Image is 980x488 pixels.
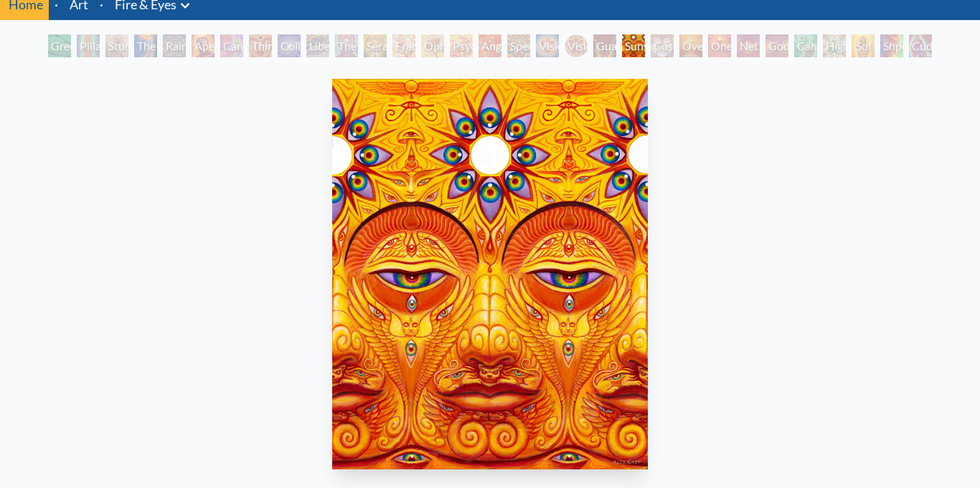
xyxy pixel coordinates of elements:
div: Ophanic Eyelash [421,34,444,57]
div: Seraphic Transport Docking on the Third Eye [364,34,387,57]
div: Angel Skin [479,34,501,57]
div: Higher Vision [823,34,846,57]
div: Psychomicrograph of a Fractal Paisley Cherub Feather Tip [450,34,473,57]
div: Collective Vision [278,34,301,57]
div: Sunyata [622,34,645,57]
div: Cosmic Elf [651,34,674,57]
div: Liberation Through Seeing [306,34,329,57]
div: Godself [765,34,788,57]
div: Pillar of Awareness [77,34,100,57]
div: Rainbow Eye Ripple [163,34,186,57]
div: Cuddle [909,34,932,57]
img: Sunyata-2010-Alex-Grey-watermarked.jpeg [332,79,648,469]
div: Spectral Lotus [507,34,530,57]
div: Aperture [192,34,215,57]
div: Oversoul [679,34,702,57]
div: Net of Being [737,34,760,57]
div: Vision Crystal [536,34,559,57]
div: One [708,34,731,57]
div: The Seer [335,34,358,57]
div: Green Hand [48,34,71,57]
div: The Torch [134,34,157,57]
div: Guardian of Infinite Vision [593,34,616,57]
div: Cannafist [794,34,817,57]
div: Fractal Eyes [392,34,415,57]
div: Third Eye Tears of Joy [249,34,272,57]
div: Cannabis Sutra [220,34,243,57]
div: Sol Invictus [852,34,875,57]
div: Shpongled [880,34,903,57]
div: Vision Crystal Tondo [565,34,588,57]
div: Study for the Great Turn [105,34,128,57]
